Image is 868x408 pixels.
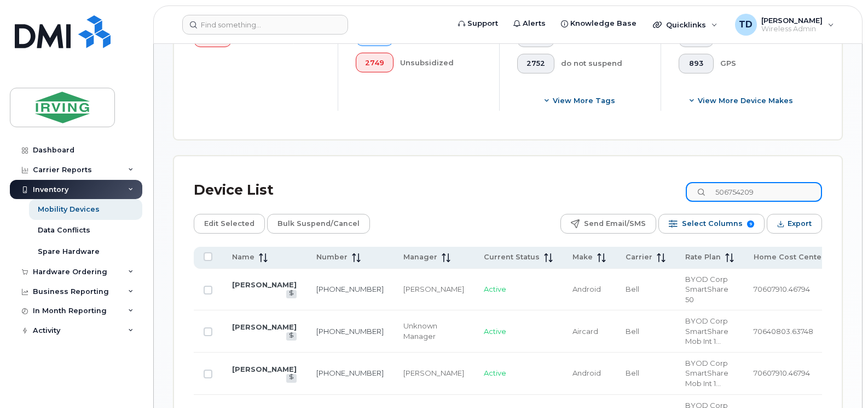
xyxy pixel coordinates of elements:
div: GPS [720,54,805,73]
span: Alerts [523,18,546,29]
span: Bell [626,369,639,377]
span: Select Columns [682,216,743,232]
span: Support [467,18,498,29]
button: Send Email/SMS [560,214,656,234]
span: Send Email/SMS [584,216,646,232]
span: BYOD Corp SmartShare Mob Int 10 [685,316,728,345]
button: Bulk Suspend/Cancel [267,214,370,234]
a: [PERSON_NAME] [232,322,297,331]
span: 2749 [365,59,384,67]
span: TD [739,18,753,31]
div: Unknown Manager [403,321,464,341]
span: Name [232,252,254,262]
a: View Last Bill [286,332,297,341]
span: Carrier [626,252,652,262]
a: View Last Bill [286,374,297,382]
span: Knowledge Base [570,18,636,29]
span: Current Status [484,252,540,262]
a: Knowledge Base [553,13,644,35]
span: Number [316,252,348,262]
span: 70607910.46794 [754,369,810,377]
span: Android [572,369,601,377]
a: Alerts [506,13,553,35]
input: Find something... [182,15,348,35]
a: [PHONE_NUMBER] [316,369,384,377]
span: Make [572,252,593,262]
span: 2752 [526,59,545,68]
span: View More Device Makes [698,95,793,106]
span: Active [484,327,506,336]
div: Device List [194,176,274,205]
span: Quicklinks [666,20,706,29]
span: 70607910.46794 [754,285,810,293]
div: Tricia Downard [727,14,842,36]
input: Search Device List ... [686,182,822,202]
span: Aircard [572,327,598,336]
div: [PERSON_NAME] [403,368,464,378]
span: Wireless Admin [761,25,823,33]
span: Export [788,216,812,232]
span: 70640803.63748 [754,327,813,336]
button: 893 [679,54,714,73]
a: [PERSON_NAME] [232,365,297,373]
button: Edit Selected [194,214,265,234]
span: 893 [688,59,704,68]
button: Select Columns 9 [658,214,765,234]
div: do not suspend [561,54,644,73]
span: Bell [626,327,639,336]
span: Rate Plan [685,252,721,262]
span: Bell [626,285,639,293]
span: Bulk Suspend/Cancel [277,216,360,232]
a: [PHONE_NUMBER] [316,327,384,336]
button: Export [767,214,822,234]
div: Quicklinks [645,14,725,36]
button: 2752 [517,54,554,73]
div: Unsubsidized [400,53,482,72]
a: [PHONE_NUMBER] [316,285,384,293]
a: Support [450,13,506,35]
span: [PERSON_NAME] [761,16,823,25]
span: Edit Selected [204,216,254,232]
button: 2749 [356,53,394,72]
a: [PERSON_NAME] [232,280,297,289]
span: Active [484,369,506,377]
span: BYOD Corp SmartShare Mob Int 10 [685,359,728,388]
span: 9 [747,220,754,228]
span: Android [572,285,601,293]
span: BYOD Corp SmartShare 50 [685,275,728,304]
button: View More Device Makes [679,91,805,111]
span: Home Cost Center [754,252,825,262]
div: [PERSON_NAME] [403,284,464,294]
a: View Last Bill [286,290,297,298]
span: View more tags [553,95,615,106]
span: Manager [403,252,437,262]
span: Active [484,285,506,293]
button: View more tags [517,91,643,111]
